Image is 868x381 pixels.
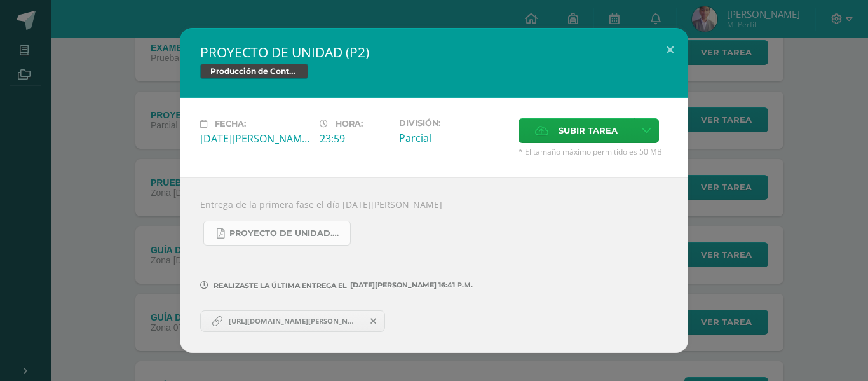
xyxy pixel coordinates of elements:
[229,228,344,239] span: Proyecto de unidad.pdf
[519,146,668,157] span: * El tamaño máximo permitido es 50 MB
[200,64,308,79] span: Producción de Contenidos Digitales
[214,281,347,290] span: Realizaste la última entrega el
[363,314,384,328] span: Remover entrega
[347,285,473,286] span: [DATE][PERSON_NAME] 16:41 p.m.
[200,43,668,61] h2: PROYECTO DE UNIDAD (P2)
[222,316,362,326] span: [URL][DOMAIN_NAME][PERSON_NAME]
[399,118,508,128] label: División:
[320,132,389,146] div: 23:59
[180,177,688,352] div: Entrega de la primera fase el día [DATE][PERSON_NAME]
[215,119,246,128] span: Fecha:
[399,131,508,145] div: Parcial
[336,119,363,128] span: Hora:
[203,221,351,246] a: Proyecto de unidad.pdf
[200,132,309,146] div: [DATE][PERSON_NAME]
[559,119,618,142] span: Subir tarea
[652,28,688,71] button: Close (Esc)
[200,310,385,332] a: [URL][DOMAIN_NAME][PERSON_NAME]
